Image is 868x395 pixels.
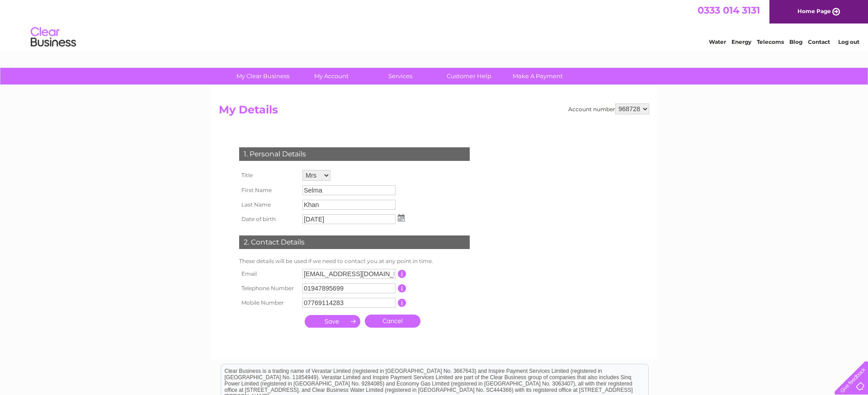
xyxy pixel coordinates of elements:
[226,68,300,85] a: My Clear Business
[757,38,784,45] a: Telecoms
[239,235,470,249] div: 2. Contact Details
[237,197,300,212] th: Last Name
[398,270,406,278] input: Information
[838,38,859,45] a: Log out
[789,38,802,45] a: Blog
[363,68,438,85] a: Services
[432,68,506,85] a: Customer Help
[709,38,726,45] a: Water
[237,168,300,183] th: Title
[237,256,472,267] td: These details will be used if we need to contact you at any point in time.
[30,24,76,51] img: logo.png
[237,267,300,281] th: Email
[698,5,760,16] a: 0333 014 3131
[305,315,360,328] input: Submit
[237,296,300,310] th: Mobile Number
[237,281,300,296] th: Telephone Number
[500,68,575,85] a: Make A Payment
[365,315,420,328] a: Cancel
[731,38,751,45] a: Energy
[398,284,406,292] input: Information
[237,183,300,197] th: First Name
[294,68,369,85] a: My Account
[398,214,405,221] img: ...
[237,212,300,226] th: Date of birth
[568,103,649,114] div: Account number
[221,5,648,44] div: Clear Business is a trading name of Verastar Limited (registered in [GEOGRAPHIC_DATA] No. 3667643...
[219,103,649,121] h2: My Details
[808,38,830,45] a: Contact
[239,147,470,161] div: 1. Personal Details
[398,299,406,307] input: Information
